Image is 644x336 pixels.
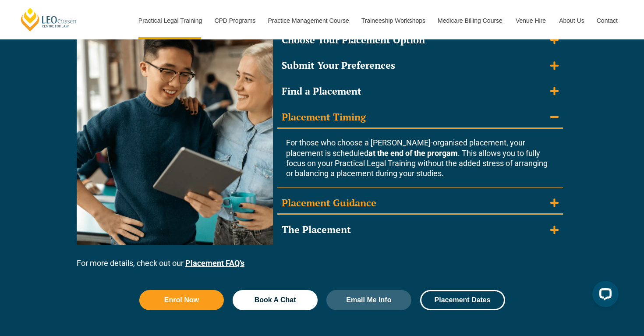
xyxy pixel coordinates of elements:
[585,277,622,314] iframe: LiveChat chat widget
[346,297,391,304] span: Email Me Info
[282,197,376,209] div: Placement Guidance
[509,2,552,39] a: Venue Hire
[139,290,224,310] a: Enrol Now
[552,2,590,39] a: About Us
[277,192,563,215] summary: Placement Guidance
[277,81,563,102] summary: Find a Placement
[355,2,431,39] a: Traineeship Workshops
[255,297,296,304] span: Book A Chat
[286,138,548,178] span: For those who choose a [PERSON_NAME]-organised placement, your placement is scheduled . This allo...
[282,59,395,72] div: Submit Your Preferences
[164,297,199,304] span: Enrol Now
[208,2,261,39] a: CPD Programs
[233,290,318,310] a: Book A Chat
[132,2,208,39] a: Practical Legal Training
[77,258,184,268] span: For more details, check out our
[282,111,366,124] div: Placement Timing
[185,258,244,268] a: Placement FAQ’s
[262,2,355,39] a: Practice Management Course
[277,106,563,129] summary: Placement Timing
[282,34,425,46] div: Choose Your Placement Option
[282,223,351,236] div: The Placement
[420,290,505,310] a: Placement Dates
[326,290,411,310] a: Email Me Info
[20,7,78,32] a: [PERSON_NAME] Centre for Law
[277,4,563,241] div: Accordion. Open links with Enter or Space, close with Escape, and navigate with Arrow Keys
[368,149,458,158] strong: at the end of the prorgam
[590,2,624,39] a: Contact
[282,85,361,98] div: Find a Placement
[431,2,509,39] a: Medicare Billing Course
[277,55,563,76] summary: Submit Your Preferences
[277,219,563,241] summary: The Placement
[277,29,563,51] summary: Choose Your Placement Option
[435,297,491,304] span: Placement Dates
